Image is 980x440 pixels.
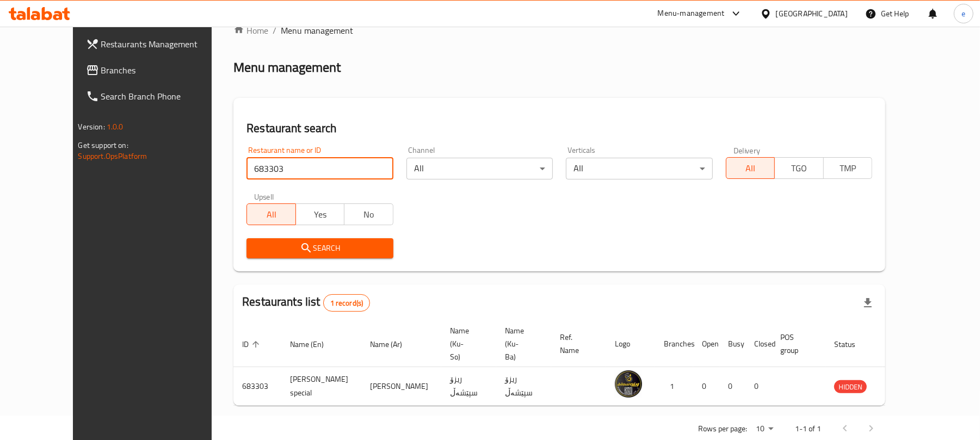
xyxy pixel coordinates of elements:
img: Rizo special [615,370,642,398]
span: Version: [78,120,105,134]
td: 683303 [233,367,281,406]
input: Search for restaurant name or ID.. [246,158,393,179]
div: HIDDEN [834,380,867,393]
a: Branches [77,57,237,83]
th: Branches [655,321,693,367]
a: Home [233,24,268,37]
span: HIDDEN [834,381,867,393]
h2: Restaurants list [242,294,370,312]
th: Action [883,321,920,367]
button: TMP [823,157,873,179]
div: All [566,158,713,179]
p: Rows per page: [698,422,747,436]
div: Total records count [323,294,371,312]
a: Support.OpsPlatform [78,149,147,163]
div: Export file [855,290,881,316]
a: Search Branch Phone [77,83,237,109]
span: Ref. Name [560,331,593,357]
span: Name (Ku-Ba) [505,324,538,363]
td: 0 [719,367,745,406]
span: TGO [779,160,819,176]
span: Search [255,241,385,255]
span: Restaurants Management [101,38,228,51]
td: [PERSON_NAME] special [281,367,361,406]
button: Yes [295,203,345,225]
label: Upsell [254,193,274,200]
nav: breadcrumb [233,24,885,37]
span: POS group [780,331,812,357]
span: ID [242,338,263,351]
span: 1.0.0 [107,120,124,134]
table: enhanced table [233,321,920,406]
div: [GEOGRAPHIC_DATA] [776,8,848,20]
span: Name (Ar) [370,338,416,351]
span: Get support on: [78,138,128,152]
td: ریزۆ سپێشەڵ [496,367,551,406]
th: Closed [745,321,772,367]
p: 1-1 of 1 [795,422,821,436]
span: Yes [300,207,341,222]
h2: Restaurant search [246,120,872,137]
span: All [731,160,771,176]
td: ریزۆ سپێشەڵ [441,367,496,406]
div: Menu-management [658,7,725,20]
span: Name (En) [290,338,338,351]
td: 0 [693,367,719,406]
th: Open [693,321,719,367]
td: 0 [745,367,772,406]
th: Busy [719,321,745,367]
span: Search Branch Phone [101,90,228,103]
span: e [961,8,965,20]
span: Menu management [281,24,353,37]
button: No [344,203,393,225]
td: 1 [655,367,693,406]
span: TMP [828,160,868,176]
h2: Menu management [233,59,341,76]
button: TGO [774,157,824,179]
span: All [251,207,292,222]
a: Restaurants Management [77,31,237,57]
div: Rows per page: [751,421,778,437]
li: / [273,24,276,37]
span: Name (Ku-So) [450,324,483,363]
button: All [246,203,296,225]
span: 1 record(s) [324,298,370,308]
div: All [406,158,553,179]
th: Logo [606,321,655,367]
span: Branches [101,64,228,77]
button: Search [246,238,393,258]
span: No [349,207,389,222]
span: Status [834,338,870,351]
label: Delivery [734,146,761,154]
td: [PERSON_NAME] [361,367,441,406]
button: All [726,157,775,179]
